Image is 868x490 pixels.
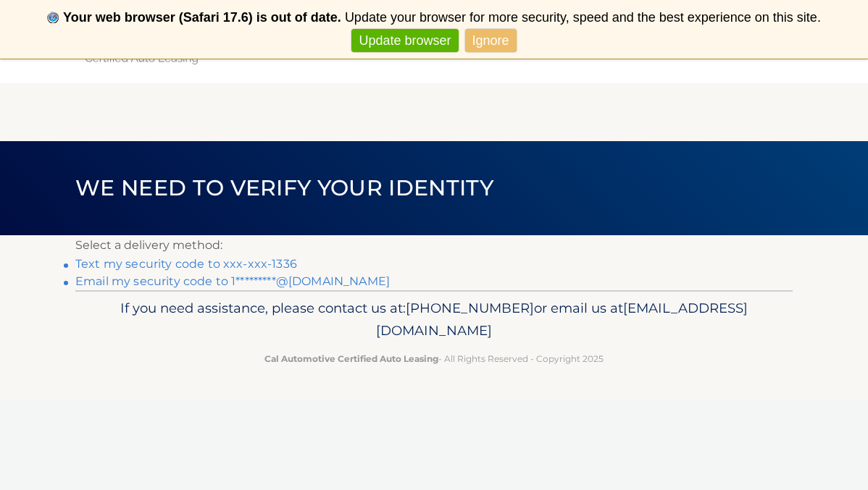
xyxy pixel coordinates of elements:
[75,257,297,271] a: Text my security code to xxx-xxx-1336
[75,274,390,288] a: Email my security code to 1*********@[DOMAIN_NAME]
[465,29,517,53] a: Ignore
[345,10,821,25] span: Update your browser for more security, speed and the best experience on this site.
[264,353,438,364] strong: Cal Automotive Certified Auto Leasing
[406,300,534,316] span: [PHONE_NUMBER]
[75,235,793,255] p: Select a delivery method:
[75,174,493,201] span: We need to verify your identity
[85,297,783,343] p: If you need assistance, please contact us at: or email us at
[85,351,783,366] p: - All Rights Reserved - Copyright 2025
[63,10,341,25] b: Your web browser (Safari 17.6) is out of date.
[351,29,458,53] a: Update browser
